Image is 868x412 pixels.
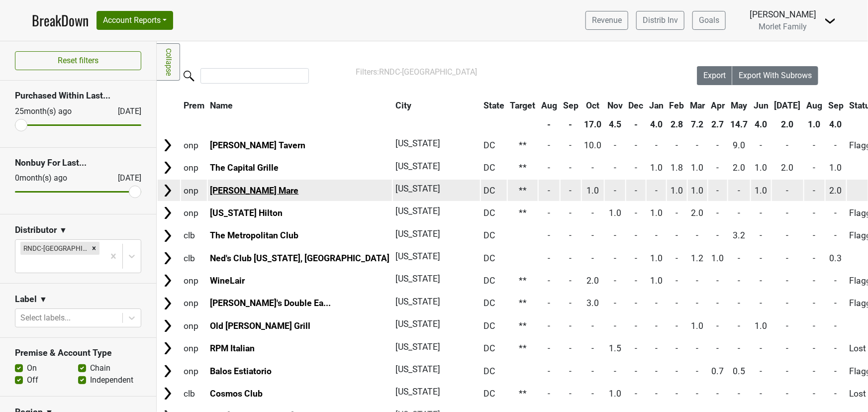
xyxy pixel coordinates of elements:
span: - [738,253,741,263]
span: - [548,140,551,150]
a: Goals [692,11,726,30]
span: DC [483,366,495,376]
span: - [591,208,594,218]
span: DC [483,389,495,399]
a: RPM Italian [210,343,255,353]
span: - [675,298,678,308]
th: Jan: activate to sort column ascending [647,97,666,114]
a: [PERSON_NAME] Mare [210,186,298,196]
span: - [716,321,719,331]
span: 10.0 [584,140,601,150]
td: clb [181,247,207,269]
span: 2.0 [586,276,599,286]
td: onp [181,293,207,314]
span: 0.5 [733,366,746,376]
a: The Metropolitan Club [210,230,298,240]
span: - [760,208,763,218]
span: 1.5 [609,343,621,353]
span: - [591,321,594,331]
a: Ned's Club [US_STATE], [GEOGRAPHIC_DATA] [210,253,389,263]
th: 7.2 [688,115,708,133]
span: - [655,321,658,331]
span: [US_STATE] [395,138,440,148]
span: - [570,321,572,331]
span: - [716,186,719,196]
th: - [539,115,560,133]
span: - [675,208,678,218]
h3: Distributor [15,225,57,235]
span: 1.0 [650,253,663,263]
span: - [813,163,816,173]
th: 2.0 [772,115,803,133]
span: 1.0 [586,186,599,196]
span: - [835,230,837,240]
span: - [614,321,616,331]
button: Account Reports [96,11,173,30]
span: - [716,140,719,150]
th: Feb: activate to sort column ascending [667,97,687,114]
th: State: activate to sort column ascending [481,97,507,114]
span: - [548,343,551,353]
span: - [675,276,678,286]
span: - [835,298,837,308]
span: [US_STATE] [395,364,440,374]
th: Dec: activate to sort column ascending [626,97,646,114]
button: Export With Subrows [732,66,818,85]
a: Balos Estiatorio [210,366,272,376]
span: - [655,366,658,376]
a: The Capital Grille [210,163,279,173]
a: [PERSON_NAME]'s Double Ea... [210,298,331,308]
img: Arrow right [160,183,175,198]
span: - [835,140,837,150]
span: DC [483,298,495,308]
span: - [835,343,837,353]
span: - [591,230,594,240]
td: clb [181,383,207,404]
div: Remove RNDC-DC [89,242,99,255]
span: 1.0 [650,208,663,218]
span: - [548,366,551,376]
td: onp [181,338,207,359]
h3: Premise & Account Type [15,348,141,358]
span: - [786,343,789,353]
h3: Label [15,294,37,305]
img: Arrow right [160,228,175,243]
span: 1.0 [755,321,768,331]
th: 17.0 [582,115,604,133]
td: onp [181,157,207,179]
span: - [614,186,616,196]
span: - [835,276,837,286]
span: - [635,163,637,173]
span: - [760,253,763,263]
th: City: activate to sort column ascending [393,97,475,114]
span: - [835,208,837,218]
span: - [696,343,699,353]
span: Export [703,71,726,80]
span: 2.0 [733,163,746,173]
a: BreakDown [32,10,89,31]
span: - [786,140,789,150]
span: - [548,389,551,399]
span: - [635,186,637,196]
a: [US_STATE] Hilton [210,208,283,218]
h3: Purchased Within Last... [15,91,141,101]
span: - [548,321,551,331]
span: - [655,389,658,399]
span: 1.8 [671,163,683,173]
span: - [813,366,816,376]
span: - [570,186,572,196]
span: 2.0 [691,208,704,218]
span: 1.2 [691,253,704,263]
td: onp [181,360,207,382]
span: - [635,253,637,263]
span: - [738,321,741,331]
span: - [570,208,572,218]
td: onp [181,315,207,336]
span: - [786,321,789,331]
span: - [786,186,789,196]
span: - [635,321,637,331]
th: 14.7 [728,115,751,133]
span: - [614,366,616,376]
span: DC [483,140,495,150]
span: 1.0 [691,163,704,173]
